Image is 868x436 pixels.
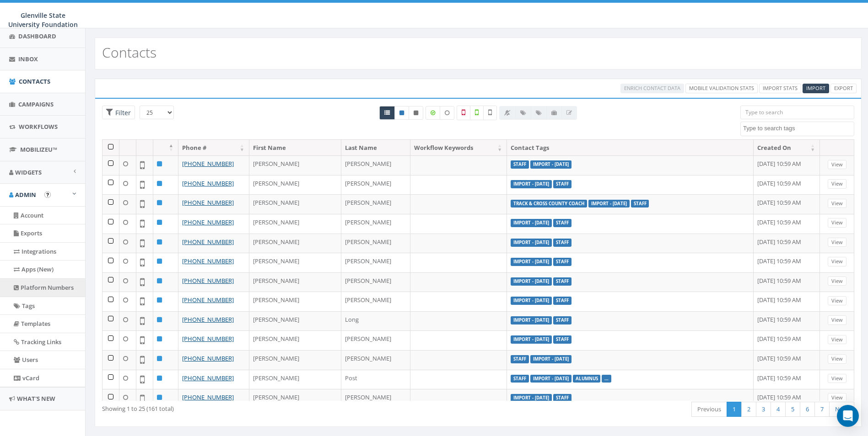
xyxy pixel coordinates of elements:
a: Export [830,84,857,93]
a: View [828,218,846,228]
th: Contact Tags [507,140,754,156]
textarea: Search [743,124,854,133]
label: Import - [DATE] [511,277,552,286]
a: 4 [771,402,786,417]
td: [PERSON_NAME] [249,155,341,175]
span: Import [806,85,825,91]
span: Filter [113,108,131,117]
a: [PHONE_NUMBER] [182,198,234,207]
td: [DATE] 10:59 AM [754,155,820,175]
td: [PERSON_NAME] [249,311,341,331]
td: [DATE] 10:59 AM [754,234,820,253]
span: Campaigns [18,100,54,108]
label: Import - [DATE] [511,180,552,188]
a: View [828,335,846,345]
td: [DATE] 10:59 AM [754,292,820,311]
a: Next [829,402,854,417]
i: This phone number is unsubscribed and has opted-out of all texts. [414,110,418,116]
label: Not a Mobile [457,106,470,120]
a: Previous [691,402,727,417]
a: [PHONE_NUMBER] [182,238,234,246]
h2: Contacts [102,45,156,60]
a: View [828,257,846,266]
th: Workflow Keywords: activate to sort column ascending [410,140,507,156]
td: [PERSON_NAME] [341,234,411,253]
th: Phone #: activate to sort column ascending [178,140,249,156]
label: Staff [631,200,649,208]
a: Import Stats [759,84,801,93]
a: [PHONE_NUMBER] [182,160,234,168]
th: Created On: activate to sort column ascending [754,140,820,156]
td: [PERSON_NAME] [341,272,411,292]
a: Active [394,106,409,120]
label: Staff [553,316,571,324]
span: MobilizeU™ [20,145,57,154]
td: [PERSON_NAME] [249,330,341,350]
div: Open Intercom Messenger [837,405,859,427]
a: ... [604,376,609,382]
button: Open In-App Guide [44,191,51,198]
td: [PERSON_NAME] [249,370,341,389]
a: 2 [741,402,756,417]
td: [PERSON_NAME] [341,155,411,175]
td: [PERSON_NAME] [341,194,411,214]
span: Workflows [19,122,58,131]
td: [PERSON_NAME] [341,214,411,234]
i: This phone number is subscribed and will receive texts. [399,110,404,116]
td: [PERSON_NAME] [249,350,341,370]
label: Import - [DATE] [511,297,552,305]
td: [PERSON_NAME] [249,194,341,214]
a: [PHONE_NUMBER] [182,257,234,265]
a: [PHONE_NUMBER] [182,179,234,187]
label: Staff [553,258,571,266]
label: Staff [553,335,571,344]
a: All contacts [379,106,395,120]
label: Import - [DATE] [511,335,552,344]
a: Opted Out [409,106,423,120]
label: Staff [511,160,529,169]
th: Last Name [341,140,411,156]
span: Contacts [19,77,50,85]
a: [PHONE_NUMBER] [182,296,234,304]
a: 3 [756,402,771,417]
label: Import - [DATE] [511,394,552,402]
td: [PERSON_NAME] [249,234,341,253]
a: Mobile Validation Stats [685,84,758,93]
span: What's New [17,394,55,403]
td: [PERSON_NAME] [249,292,341,311]
label: Import - [DATE] [588,200,630,208]
a: [PHONE_NUMBER] [182,218,234,226]
a: [PHONE_NUMBER] [182,374,234,382]
td: [PERSON_NAME] [341,389,411,409]
a: View [828,276,846,286]
span: Glenville State University Foundation [8,11,78,29]
label: Import - [DATE] [530,355,571,363]
label: Staff [553,219,571,227]
input: Type to search [740,106,854,119]
a: 5 [785,402,800,417]
td: [PERSON_NAME] [249,175,341,195]
label: Import - [DATE] [530,375,571,383]
td: [PERSON_NAME] [341,175,411,195]
td: [DATE] 10:59 AM [754,350,820,370]
a: View [828,199,846,208]
td: [PERSON_NAME] [249,272,341,292]
td: [PERSON_NAME] [341,253,411,272]
a: View [828,393,846,403]
td: [DATE] 10:59 AM [754,272,820,292]
label: Alumnus [573,375,601,383]
a: View [828,296,846,306]
td: [DATE] 10:59 AM [754,214,820,234]
label: Data Enriched [426,106,440,120]
a: 7 [814,402,830,417]
span: Inbox [18,55,38,63]
label: Staff [553,180,571,188]
td: Long [341,311,411,331]
span: Advance Filter [102,106,135,120]
td: [PERSON_NAME] [249,253,341,272]
td: Post [341,370,411,389]
a: View [828,354,846,364]
a: [PHONE_NUMBER] [182,276,234,285]
a: View [828,315,846,325]
label: Import - [DATE] [511,258,552,266]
